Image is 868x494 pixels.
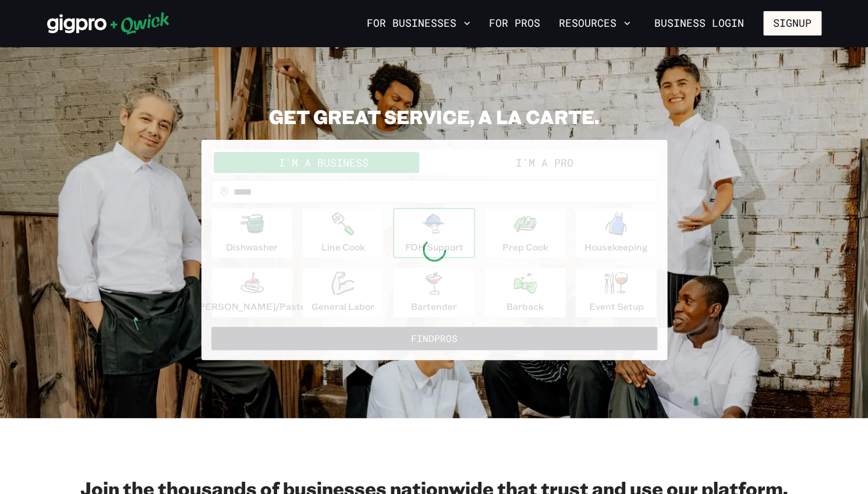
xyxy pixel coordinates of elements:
[201,105,667,128] h2: GET GREAT SERVICE, A LA CARTE.
[362,13,475,33] button: For Businesses
[554,13,635,33] button: Resources
[195,299,309,313] p: [PERSON_NAME]/Pastry
[644,11,754,36] a: Business Login
[763,11,821,36] button: Signup
[484,13,545,33] a: For Pros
